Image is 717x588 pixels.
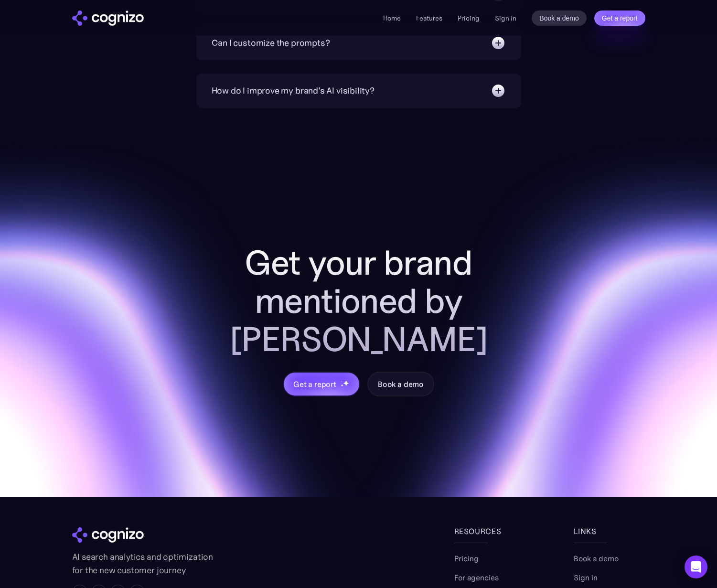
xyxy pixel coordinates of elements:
a: Book a demo [574,553,619,564]
a: Book a demo [532,11,587,26]
div: How do I improve my brand's AI visibility? [212,84,375,97]
a: home [72,11,144,26]
a: Get a report [594,11,645,26]
h2: Get your brand mentioned by [PERSON_NAME] [206,244,512,358]
a: Get a reportstarstarstar [283,372,360,396]
a: Sign in [574,572,598,583]
img: star [343,380,349,386]
div: Can I customize the prompts? [212,36,330,50]
a: For agencies [454,572,499,583]
img: star [341,384,344,387]
a: Home [383,14,401,22]
div: links [574,525,645,537]
a: Pricing [458,14,480,22]
div: Book a demo [378,378,424,390]
img: star [341,381,342,382]
div: Get a report [293,378,336,390]
p: AI search analytics and optimization for the new customer journey [72,550,215,577]
a: Book a demo [367,372,434,396]
div: Resources [454,525,526,537]
img: cognizo logo [72,11,144,26]
img: cognizo logo [72,527,144,543]
a: Sign in [495,12,516,24]
a: Features [416,14,442,22]
a: Pricing [454,553,479,564]
div: Open Intercom Messenger [685,556,707,578]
